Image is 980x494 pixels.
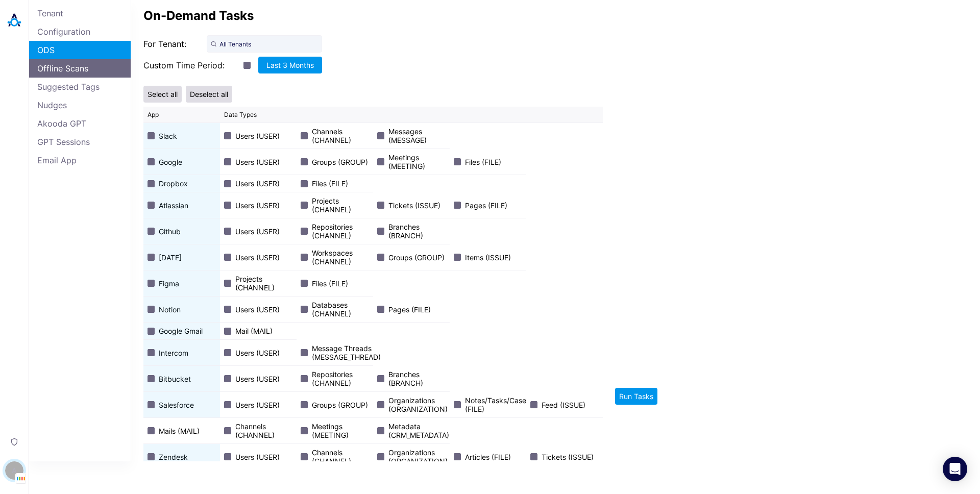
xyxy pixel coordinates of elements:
button: Tickets (ISSUE) [373,192,450,218]
button: Files (FILE) [450,149,526,175]
button: Users (USER) [220,366,297,392]
div: Data Types [220,107,603,123]
span: Users (USER) [235,253,280,262]
div: A [5,461,23,480]
span: Files (FILE) [312,179,348,188]
span: Metadata (CRM_METADATA) [388,422,449,439]
button: ATenant Logo [4,457,24,484]
a: Offline Scans [29,59,131,78]
span: Users (USER) [235,179,280,188]
button: Notes/Tasks/Cases (FILE) [450,392,526,418]
div: App [143,107,220,123]
span: Files (FILE) [465,158,501,166]
div: Open Intercom Messenger [943,457,967,481]
span: Users (USER) [235,453,280,461]
img: Akooda Logo [4,10,24,31]
button: Intercom [143,340,220,366]
span: Channels (CHANNEL) [312,127,369,144]
input: All Tenants [207,35,322,53]
button: Repositories (CHANNEL) [297,218,373,244]
button: Run Tasks [615,388,657,405]
a: GPT Sessions [29,133,131,151]
span: Groups (GROUP) [312,401,368,409]
label: For Tenant: [143,39,186,49]
button: Organizations (ORGANIZATION) [373,392,450,418]
button: Users (USER) [220,149,297,175]
a: Suggested Tags [29,78,131,96]
button: Salesforce [143,392,220,418]
button: Bitbucket [143,366,220,392]
button: Message Threads (MESSAGE_THREAD) [297,340,373,366]
span: Feed (ISSUE) [542,401,585,409]
button: Branches (BRANCH) [373,366,450,392]
label: Custom Time Period: [143,60,225,70]
a: Email App [29,151,131,169]
a: Akooda GPT [29,114,131,133]
button: Tickets (ISSUE) [526,444,603,470]
span: Tickets (ISSUE) [542,453,594,461]
button: Items (ISSUE) [450,244,526,270]
button: Articles (FILE) [450,444,526,470]
button: Meetings (MEETING) [297,418,373,444]
button: Users (USER) [220,123,297,149]
button: Select all [143,86,182,103]
span: Tickets (ISSUE) [388,201,440,210]
span: Projects (CHANNEL) [235,275,292,292]
span: Groups (GROUP) [388,253,445,262]
button: Branches (BRANCH) [373,218,450,244]
span: Users (USER) [235,201,280,210]
button: Users (USER) [220,244,297,270]
button: Databases (CHANNEL) [297,297,373,323]
button: Users (USER) [220,192,297,218]
button: Projects (CHANNEL) [297,192,373,218]
button: Meetings (MEETING) [373,149,450,175]
button: Github [143,218,220,244]
button: Projects (CHANNEL) [220,270,297,297]
button: Files (FILE) [297,175,373,192]
button: Users (USER) [220,297,297,323]
span: Meetings (MEETING) [312,422,369,439]
span: Meetings (MEETING) [388,153,446,170]
span: Pages (FILE) [465,201,507,210]
button: Zendesk [143,444,220,470]
button: Users (USER) [220,340,297,366]
button: Pages (FILE) [373,297,450,323]
span: Users (USER) [235,227,280,236]
span: Items (ISSUE) [465,253,511,262]
span: Files (FILE) [312,279,348,288]
img: Tenant Logo [16,474,26,484]
button: Mails (MAIL) [143,418,220,444]
button: Groups (GROUP) [297,392,373,418]
span: Users (USER) [235,349,280,357]
button: Workspaces (CHANNEL) [297,244,373,270]
span: Notes/Tasks/Cases (FILE) [465,396,530,413]
span: Users (USER) [235,375,280,383]
button: Slack [143,123,220,149]
button: Notion [143,297,220,323]
span: Pages (FILE) [388,305,431,314]
span: Organizations (ORGANIZATION) [388,448,448,465]
span: Workspaces (CHANNEL) [312,249,369,266]
button: Deselect all [186,86,232,103]
button: Metadata (CRM_METADATA) [373,418,450,444]
span: Databases (CHANNEL) [312,301,369,318]
button: Figma [143,270,220,297]
button: Dropbox [143,175,220,192]
button: Mail (MAIL) [220,323,297,340]
button: Organizations (ORGANIZATION) [373,444,450,470]
span: Channels (CHANNEL) [235,422,292,439]
span: Repositories (CHANNEL) [312,223,369,240]
button: Users (USER) [220,444,297,470]
span: Projects (CHANNEL) [312,196,369,214]
span: Organizations (ORGANIZATION) [388,396,448,413]
span: Mail (MAIL) [235,327,273,335]
span: Users (USER) [235,132,280,140]
span: Users (USER) [235,305,280,314]
span: Branches (BRANCH) [388,370,446,387]
a: Nudges [29,96,131,114]
button: Files (FILE) [297,270,373,297]
button: Groups (GROUP) [373,244,450,270]
span: Mails (MAIL) [159,427,200,435]
button: Channels (CHANNEL) [297,123,373,149]
span: Message Threads (MESSAGE_THREAD) [312,344,381,361]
